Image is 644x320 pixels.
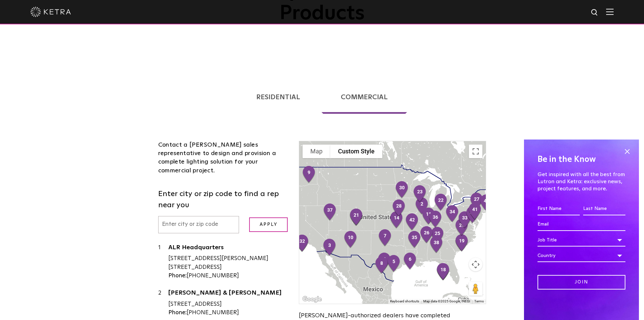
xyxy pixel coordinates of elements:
input: Join [538,275,625,290]
a: Residential [237,81,319,114]
button: Toggle fullscreen view [469,145,482,158]
div: 18 [433,260,453,284]
div: Job Title [538,234,625,247]
div: 23 [410,182,430,206]
a: Terms [474,299,484,303]
button: Drag Pegman onto the map to open Street View [469,282,482,296]
div: 22 [431,191,451,214]
div: 1 [281,215,300,239]
img: search icon [591,8,599,17]
div: [STREET_ADDRESS] [168,300,289,309]
div: Country [538,249,625,262]
div: 28 [389,196,409,220]
div: 41 [465,200,485,223]
img: ketra-logo-2019-white [30,7,71,17]
div: 32 [292,232,312,255]
div: 34 [443,202,462,226]
div: 30 [392,178,412,202]
img: Hamburger%20Nav.svg [606,8,614,15]
a: ALR Headquarters [168,244,289,253]
div: 19 [452,231,472,255]
div: [PHONE_NUMBER] [168,308,289,317]
div: 27 [467,190,486,213]
div: 7 [375,226,395,250]
div: 43 [477,191,496,215]
div: 9 [299,163,319,187]
button: Show street map [303,145,330,158]
div: 4 [375,250,394,273]
div: 6 [400,250,420,273]
div: [PHONE_NUMBER] [168,272,289,280]
label: Enter city or zip code to find a rep near you [158,189,289,211]
img: Google [301,295,323,304]
div: 2 [412,194,432,218]
div: Contact a [PERSON_NAME] sales representative to design and provision a complete lighting solution... [158,141,289,175]
div: 5 [384,252,404,276]
button: Map camera controls [469,258,482,271]
a: [PERSON_NAME] & [PERSON_NAME] [168,290,289,298]
div: 21 [347,206,366,229]
div: 42 [402,210,422,234]
div: 36 [426,208,445,231]
h4: Be in the Know [538,153,625,166]
input: Enter city or zip code [158,216,239,233]
div: 38 [427,233,446,257]
div: 14 [387,208,406,232]
button: Custom Style [330,145,382,158]
input: First Name [538,202,580,215]
div: 40 [463,203,482,227]
div: 8 [372,254,391,277]
div: [STREET_ADDRESS][PERSON_NAME] [STREET_ADDRESS] [168,254,289,272]
div: 25 [428,224,447,248]
strong: Phone: [168,310,187,316]
button: Keyboard shortcuts [390,299,419,304]
div: 1 [158,243,168,280]
div: 37 [320,200,340,224]
p: Get inspired with all the best from Lutron and Ketra: exclusive news, project features, and more. [538,171,625,192]
strong: Phone: [168,273,187,279]
div: 3 [320,236,339,259]
div: 10 [341,228,360,252]
input: Last Name [583,202,625,215]
div: 29 [452,216,472,239]
input: Apply [249,217,288,232]
a: Commercial [321,81,407,114]
div: 2 [158,289,168,317]
span: Map data ©2025 Google, INEGI [423,299,470,303]
a: Open this area in Google Maps (opens a new window) [301,295,323,304]
div: 35 [405,228,424,252]
input: Email [538,218,625,231]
